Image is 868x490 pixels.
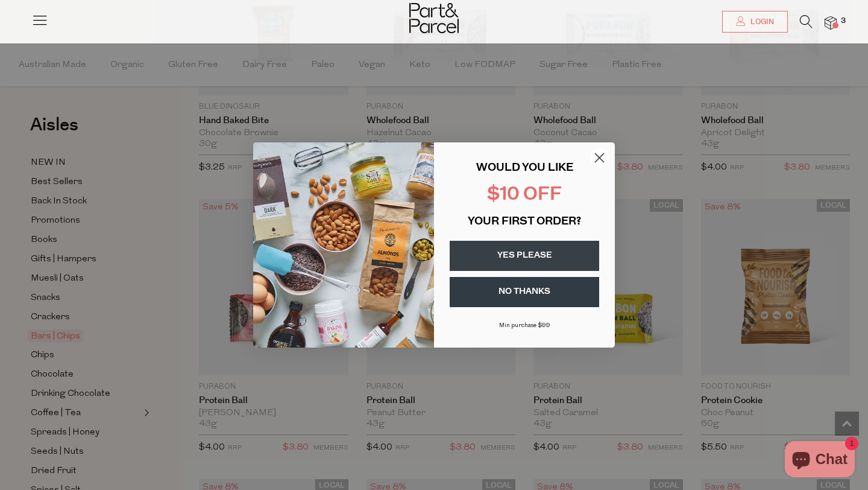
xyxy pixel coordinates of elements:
[722,11,788,33] a: Login
[781,441,858,480] inbox-online-store-chat: Shopify online store chat
[450,277,599,307] button: NO THANKS
[747,17,774,27] span: Login
[450,241,599,271] button: YES PLEASE
[409,3,459,33] img: Part&Parcel
[499,322,550,329] span: Min purchase $99
[825,16,837,29] a: 3
[468,217,581,227] span: YOUR FIRST ORDER?
[589,147,610,168] button: Close dialog
[487,186,562,205] span: $10 OFF
[838,16,849,27] span: 3
[253,142,434,348] img: 43fba0fb-7538-40bc-babb-ffb1a4d097bc.jpeg
[476,163,573,174] span: WOULD YOU LIKE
